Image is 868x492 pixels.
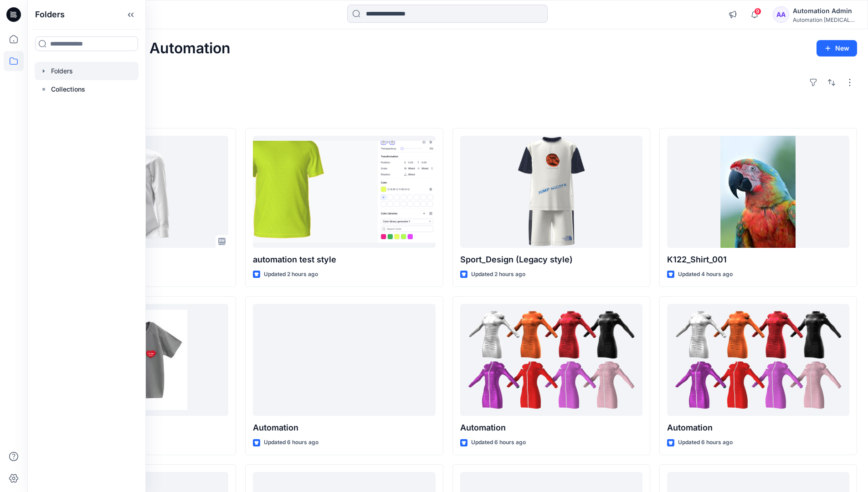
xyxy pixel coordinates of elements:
[264,270,318,279] p: Updated 2 hours ago
[253,421,435,434] p: Automation
[667,304,849,416] a: Automation
[773,6,789,23] div: AA
[264,438,318,447] p: Updated 6 hours ago
[460,136,642,248] a: Sport_Design (Legacy style)
[667,421,849,434] p: Automation
[678,270,733,279] p: Updated 4 hours ago
[460,304,642,416] a: Automation
[471,270,525,279] p: Updated 2 hours ago
[38,108,857,119] h4: Styles
[667,136,849,248] a: K122_Shirt_001
[253,136,435,248] a: automation test style
[471,438,526,447] p: Updated 6 hours ago
[667,253,849,266] p: K122_Shirt_001
[460,253,642,266] p: Sport_Design (Legacy style)
[253,253,435,266] p: automation test style
[817,40,857,56] button: New
[793,5,857,16] div: Automation Admin
[460,421,642,434] p: Automation
[51,84,85,95] p: Collections
[793,16,857,23] div: Automation [MEDICAL_DATA]...
[678,438,733,447] p: Updated 6 hours ago
[754,8,761,15] span: 9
